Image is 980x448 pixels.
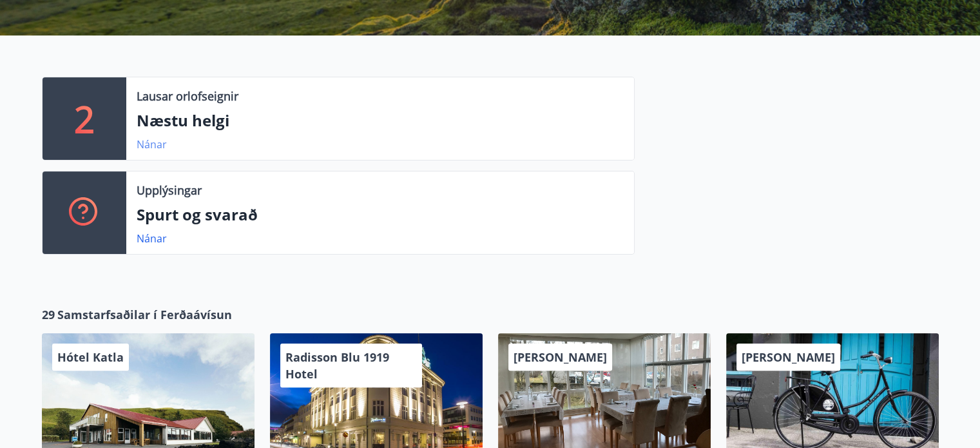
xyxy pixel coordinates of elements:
[137,182,202,199] p: Upplýsingar
[285,349,389,382] span: Radisson Blu 1919 Hotel
[42,306,55,323] span: 29
[74,94,95,143] p: 2
[137,137,167,151] a: Nánar
[137,110,624,131] p: Næstu helgi
[137,231,167,246] a: Nánar
[742,349,835,365] span: [PERSON_NAME]
[137,204,624,226] p: Spurt og svarað
[137,88,238,104] p: Lausar orlofseignir
[57,306,232,323] span: Samstarfsaðilar í Ferðaávísun
[514,349,607,365] span: [PERSON_NAME]
[57,349,124,365] span: Hótel Katla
